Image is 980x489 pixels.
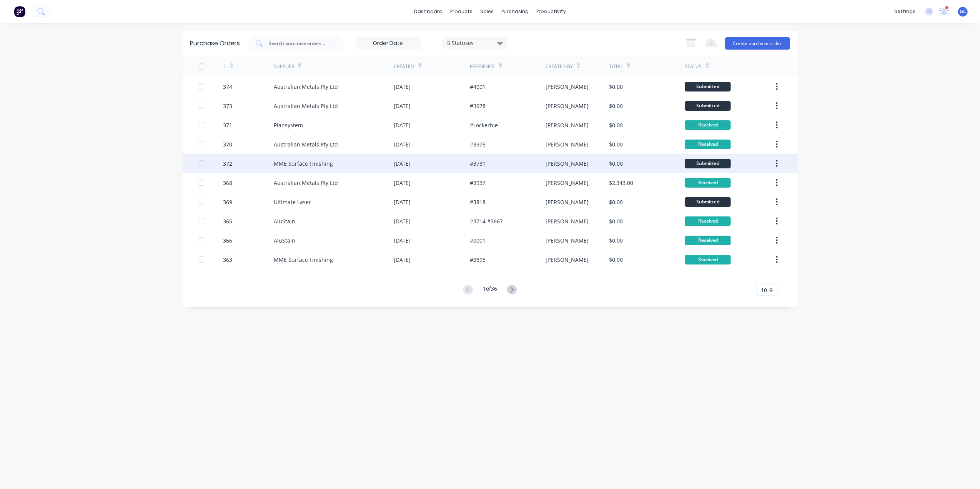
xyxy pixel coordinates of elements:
div: Submitted [685,101,731,111]
div: $0.00 [609,102,623,110]
div: [PERSON_NAME] [546,102,589,110]
div: 363 [223,256,232,264]
div: #0001 [470,236,486,244]
div: 366 [223,236,232,244]
div: #3818 [470,198,486,206]
div: Created [394,63,414,70]
div: [DATE] [394,236,411,244]
div: [PERSON_NAME] [546,236,589,244]
div: Received [685,216,731,226]
div: Submitted [685,82,731,91]
div: $0.00 [609,217,623,225]
div: 368 [223,179,232,187]
div: [PERSON_NAME] [546,83,589,91]
div: [PERSON_NAME] [546,217,589,225]
div: $0.00 [609,140,623,148]
div: 371 [223,121,232,129]
div: Submitted [685,159,731,168]
div: #Lockerbie [470,121,498,129]
input: Order Date [356,38,421,49]
input: Search purchase orders... [268,40,332,47]
div: # [223,63,226,70]
div: Received [685,255,731,264]
div: $0.00 [609,236,623,244]
div: #3978 [470,140,486,148]
div: [PERSON_NAME] [546,140,589,148]
div: $0.00 [609,83,623,91]
div: Created By [546,63,573,70]
div: Total [609,63,623,70]
div: Purchase Orders [190,39,240,48]
div: #3781 [470,160,486,168]
div: [DATE] [394,217,411,225]
div: AluStain [274,236,295,244]
div: 369 [223,198,232,206]
div: 373 [223,102,232,110]
div: [DATE] [394,121,411,129]
div: [PERSON_NAME] [546,179,589,187]
div: Plansystem [274,121,303,129]
div: #3978 [470,102,486,110]
div: #3898 [470,256,486,264]
div: [PERSON_NAME] [546,256,589,264]
div: $0.00 [609,160,623,168]
div: Ultimate Laser [274,198,311,206]
div: Received [685,120,731,130]
div: $0.00 [609,198,623,206]
div: #3714 #3667 [470,217,503,225]
div: $0.00 [609,121,623,129]
div: $0.00 [609,256,623,264]
div: Status [685,63,702,70]
div: 5 Statuses [447,39,502,47]
div: [DATE] [394,160,411,168]
div: Australian Metals Pty Ltd [274,83,338,91]
div: Received [685,140,731,149]
div: MME Surface Finishing [274,256,333,264]
span: 10 [761,286,767,294]
div: Reference [470,63,495,70]
div: $2,343.00 [609,179,633,187]
div: productivity [532,6,570,17]
div: Australian Metals Pty Ltd [274,140,338,148]
div: [PERSON_NAME] [546,198,589,206]
div: 370 [223,140,232,148]
div: 372 [223,160,232,168]
a: dashboard [410,6,446,17]
div: [DATE] [394,140,411,148]
div: sales [476,6,497,17]
div: settings [890,6,919,17]
div: Supplier [274,63,294,70]
div: #4001 [470,83,486,91]
div: Received [685,178,731,188]
div: [DATE] [394,179,411,187]
div: Submitted [685,197,731,207]
div: 1 of 36 [483,284,497,296]
div: purchasing [497,6,532,17]
div: [PERSON_NAME] [546,121,589,129]
div: [DATE] [394,102,411,110]
button: Create purchase order [725,37,790,50]
div: Australian Metals Pty Ltd [274,179,338,187]
div: [DATE] [394,83,411,91]
div: [DATE] [394,198,411,206]
img: Factory [14,6,25,17]
div: [PERSON_NAME] [546,160,589,168]
div: 374 [223,83,232,91]
div: 365 [223,217,232,225]
div: Received [685,236,731,245]
span: GC [960,8,966,15]
div: Australian Metals Pty Ltd [274,102,338,110]
div: [DATE] [394,256,411,264]
div: AluStain [274,217,295,225]
div: products [446,6,476,17]
div: #3937 [470,179,486,187]
div: MME Surface Finishing [274,160,333,168]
